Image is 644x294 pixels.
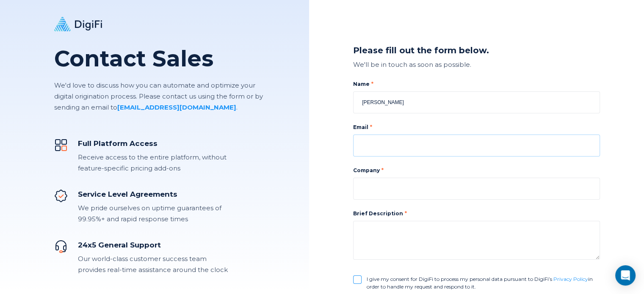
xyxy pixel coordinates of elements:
[353,210,407,217] label: Brief Description
[78,138,228,148] div: Full Platform Access
[353,80,600,88] label: Name
[553,276,588,282] a: Privacy Policy
[353,59,600,70] div: We'll be in touch as soon as possible.
[367,275,600,291] label: I give my consent for DigiFi to process my personal data pursuant to DigiFi’s in order to handle ...
[615,265,636,286] div: Open Intercom Messenger
[78,189,228,199] div: Service Level Agreements
[78,253,228,275] div: Our world-class customer success team provides real-time assistance around the clock
[78,240,228,250] div: 24x5 General Support
[54,46,264,71] h1: Contact Sales
[353,167,600,174] label: Company
[78,203,228,225] div: We pride ourselves on uptime guarantees of 99.95%+ and rapid response times
[353,124,600,131] label: Email
[78,152,228,174] div: Receive access to the entire platform, without feature-specific pricing add-ons
[353,44,600,57] div: Please fill out the form below.
[54,80,264,113] p: We'd love to discuss how you can automate and optimize your digital origination process. Please c...
[117,103,236,111] a: [EMAIL_ADDRESS][DOMAIN_NAME]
